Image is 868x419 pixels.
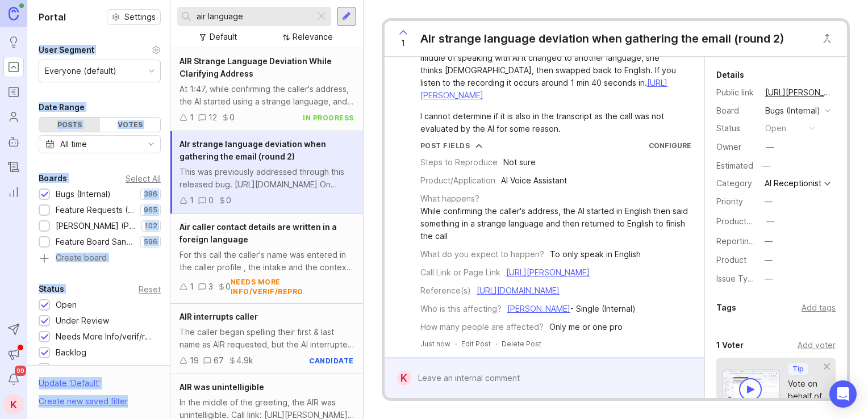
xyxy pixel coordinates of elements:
label: Product [716,255,746,265]
div: How many people are affected? [420,321,544,333]
label: ProductboardID [716,216,777,226]
div: Status [39,282,64,296]
a: Just now [420,339,450,349]
a: Roadmaps [3,82,24,102]
div: — [765,273,773,285]
div: Boards [39,171,67,185]
input: Search... [197,10,310,23]
div: 3 [208,280,213,293]
div: 4.9k [236,354,253,367]
div: — [765,235,773,248]
a: [PERSON_NAME] [507,304,570,313]
div: AI Voice Assistant [501,174,567,187]
a: Changelog [3,157,24,177]
div: Candidate [56,362,95,375]
div: I cannot determine if it is also in the transcript as the call was not evaluated by the AI for so... [420,110,682,135]
span: 1 [401,37,405,49]
div: Needs More Info/verif/repro [56,330,155,343]
div: 0 [226,280,231,293]
div: Create new saved filter [39,395,128,408]
div: Board [716,104,756,117]
div: Details [716,68,744,82]
div: 1 Voter [716,338,744,352]
div: This was previously addressed through this released bug. [URL][DOMAIN_NAME] On [DATE] got an agen... [180,166,354,191]
div: The caller began spelling their first & last name as AIR requested, but the AI interrupted the ca... [180,326,354,351]
div: Feature Board Sandbox [DATE] [56,236,135,248]
div: [PERSON_NAME] (Public) [56,220,136,232]
div: At 1:47, while confirming the caller's address, the AI started using a strange language, and then... [180,83,354,108]
div: — [759,158,774,173]
div: Everyone (default) [45,65,116,77]
a: [URL][DOMAIN_NAME] [477,286,560,295]
div: Add tags [802,301,836,314]
div: Category [716,177,756,190]
div: 1 [190,194,194,207]
div: For this call the caller's name was entered in the caller profile , the intake and the context bo... [180,249,354,274]
div: What do you expect to happen? [420,248,544,261]
p: 596 [144,237,157,246]
div: Open [56,299,77,311]
div: K [397,371,411,386]
div: Feature Requests (Internal) [56,204,135,216]
div: Product/Application [420,174,495,187]
div: 1 [190,111,194,124]
div: 0 [226,194,231,207]
button: Notifications [3,369,24,389]
button: Send to Autopilot [3,319,24,340]
div: Posts [39,118,100,132]
p: 386 [144,190,157,199]
h1: Portal [39,10,66,24]
div: K [3,394,24,414]
div: Votes [100,118,161,132]
div: 67 [214,354,224,367]
label: Issue Type [716,274,758,283]
a: AIR interrupts callerThe caller began spelling their first & last name as AIR requested, but the ... [170,304,363,374]
a: Autopilot [3,132,24,152]
div: Vote on behalf of your users [788,378,828,415]
div: Add voter [798,339,836,351]
div: AI Receptionist [765,179,821,187]
a: AIr strange language deviation when gathering the email (round 2)This was previously addressed th... [170,131,363,214]
span: AIR Strange Language Deviation While Clarifying Address [180,56,332,78]
a: Reporting [3,182,24,202]
button: Post Fields [420,141,483,150]
div: On [DATE] got an agent report that The caller stated that in the middle of speaking with AI it ch... [420,39,682,102]
div: · [495,339,497,349]
div: 19 [190,354,199,367]
img: Canny Home [9,7,19,20]
a: Settings [107,9,161,25]
div: To only speak in English [550,248,641,261]
span: AIR interrupts caller [180,312,258,321]
a: Ideas [3,32,24,52]
div: Who is this affecting? [420,303,502,315]
div: Reset [139,286,161,292]
div: 0 [208,194,214,207]
a: Create board [39,254,161,264]
div: Backlog [56,346,86,359]
div: Update ' Default ' [39,377,100,395]
div: open [765,122,786,135]
div: Estimated [716,162,753,170]
div: Public link [716,86,756,99]
span: Settings [124,11,156,23]
span: AIR was unintelligible [180,382,264,392]
div: Reference(s) [420,284,471,297]
a: Portal [3,57,24,77]
div: Steps to Reproduce [420,156,498,169]
div: While confirming the caller's address, the AI started in English then said something in a strange... [420,205,691,242]
div: — [766,141,774,153]
div: Call Link or Page Link [420,266,500,279]
div: Open Intercom Messenger [829,380,857,408]
button: Close button [816,27,838,50]
button: ProductboardID [763,214,778,229]
span: Air caller contact details are written in a foreign language [180,222,337,244]
div: Relevance [293,31,333,43]
a: [URL][PERSON_NAME] [762,85,836,100]
div: Only me or one pro [549,321,623,333]
div: — [765,195,773,208]
p: 965 [144,206,157,215]
div: 1 [190,280,194,293]
div: Bugs (Internal) [765,104,820,117]
div: Post Fields [420,141,470,150]
div: Owner [716,141,756,153]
